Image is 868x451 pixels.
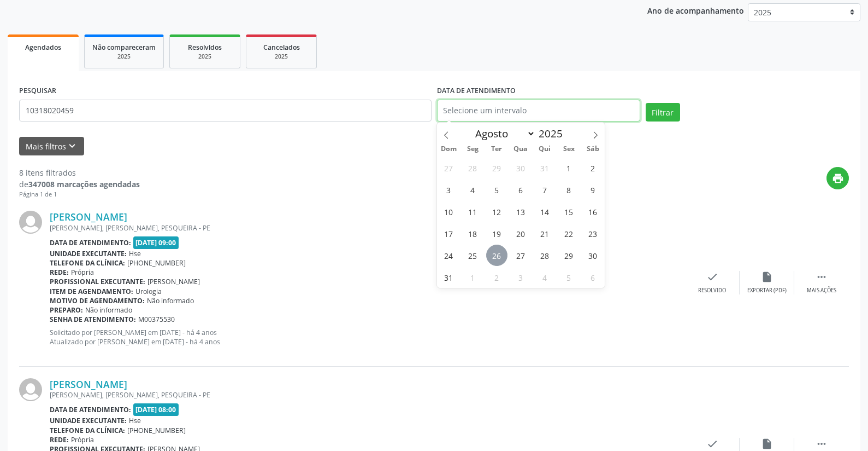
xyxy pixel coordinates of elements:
[816,438,828,450] i: 
[129,249,141,258] span: Hse
[263,43,300,52] span: Cancelados
[50,211,127,223] a: [PERSON_NAME]
[558,157,580,178] span: Agosto 1, 2025
[510,201,532,222] span: Agosto 13, 2025
[558,201,580,222] span: Agosto 15, 2025
[582,223,604,244] span: Agosto 23, 2025
[509,146,533,153] span: Qua
[582,179,604,200] span: Agosto 9, 2025
[535,126,571,141] input: Year
[19,178,140,190] div: de
[582,267,604,288] span: Setembro 6, 2025
[50,390,685,400] div: [PERSON_NAME], [PERSON_NAME], PESQUEIRA - PE
[510,179,532,200] span: Agosto 6, 2025
[510,157,532,178] span: Julho 30, 2025
[462,223,483,244] span: Agosto 18, 2025
[438,157,459,178] span: Julho 27, 2025
[470,126,536,141] select: Month
[85,305,132,315] span: Não informado
[462,201,483,222] span: Agosto 11, 2025
[534,223,556,244] span: Agosto 21, 2025
[486,245,507,266] span: Agosto 26, 2025
[129,416,141,425] span: Hse
[147,296,194,305] span: Não informado
[50,315,136,324] b: Senha de atendimento:
[50,435,69,444] b: Rede:
[50,328,685,346] p: Solicitado por [PERSON_NAME] em [DATE] - há 4 anos Atualizado por [PERSON_NAME] em [DATE] - há 4 ...
[50,378,127,390] a: [PERSON_NAME]
[50,238,131,247] b: Data de atendimento:
[534,201,556,222] span: Agosto 14, 2025
[747,287,787,294] div: Exportar (PDF)
[19,190,140,199] div: Página 1 de 1
[462,245,483,266] span: Agosto 25, 2025
[534,179,556,200] span: Agosto 7, 2025
[460,146,485,153] span: Seg
[558,267,580,288] span: Setembro 5, 2025
[761,438,773,450] i: insert_drive_file
[50,416,127,425] b: Unidade executante:
[254,53,309,61] div: 2025
[127,426,186,435] span: [PHONE_NUMBER]
[438,245,459,266] span: Agosto 24, 2025
[133,236,179,249] span: [DATE] 09:00
[19,211,42,234] img: img
[706,271,718,283] i: check
[510,223,532,244] span: Agosto 20, 2025
[826,167,849,189] button: print
[438,179,459,200] span: Agosto 3, 2025
[558,179,580,200] span: Agosto 8, 2025
[807,287,836,294] div: Mais ações
[558,223,580,244] span: Agosto 22, 2025
[50,249,127,258] b: Unidade executante:
[510,267,532,288] span: Setembro 3, 2025
[534,267,556,288] span: Setembro 4, 2025
[582,245,604,266] span: Agosto 30, 2025
[437,83,516,100] label: DATA DE ATENDIMENTO
[50,426,125,435] b: Telefone da clínica:
[646,103,680,122] button: Filtrar
[133,403,179,416] span: [DATE] 08:00
[437,100,640,122] input: Selecione um intervalo
[486,157,507,178] span: Julho 29, 2025
[19,137,84,156] button: Mais filtroskeyboard_arrow_down
[486,267,507,288] span: Setembro 2, 2025
[486,223,507,244] span: Agosto 19, 2025
[25,43,61,52] span: Agendados
[50,258,125,268] b: Telefone da clínica:
[50,277,145,286] b: Profissional executante:
[19,167,140,178] div: 8 itens filtrados
[50,296,145,305] b: Motivo de agendamento:
[534,245,556,266] span: Agosto 28, 2025
[19,378,42,401] img: img
[462,267,483,288] span: Setembro 1, 2025
[558,245,580,266] span: Agosto 29, 2025
[437,146,461,153] span: Dom
[138,315,175,324] span: M00375530
[486,201,507,222] span: Agosto 12, 2025
[28,179,140,189] strong: 347008 marcações agendadas
[66,140,78,152] i: keyboard_arrow_down
[462,157,483,178] span: Julho 28, 2025
[438,201,459,222] span: Agosto 10, 2025
[19,83,56,100] label: PESQUISAR
[127,258,186,268] span: [PHONE_NUMBER]
[557,146,581,153] span: Sex
[147,277,200,286] span: [PERSON_NAME]
[485,146,509,153] span: Ter
[438,223,459,244] span: Agosto 17, 2025
[761,271,773,283] i: insert_drive_file
[71,435,94,444] span: Própria
[647,3,744,17] p: Ano de acompanhamento
[486,179,507,200] span: Agosto 5, 2025
[50,287,133,296] b: Item de agendamento:
[19,100,432,122] input: Nome, código do beneficiário ou CPF
[534,157,556,178] span: Julho 31, 2025
[698,287,726,294] div: Resolvido
[71,268,94,277] span: Própria
[816,271,828,283] i: 
[92,53,156,61] div: 2025
[462,179,483,200] span: Agosto 4, 2025
[135,287,162,296] span: Urologia
[92,43,156,52] span: Não compareceram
